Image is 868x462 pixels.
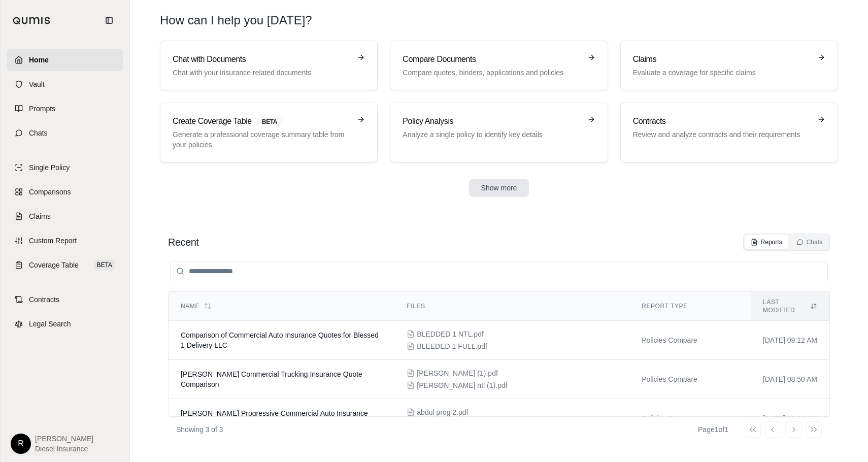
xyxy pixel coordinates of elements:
span: BETA [94,260,115,270]
a: Contracts [7,288,123,311]
p: Analyze a single policy to identify key details [403,129,581,140]
span: BLEEDED 1 FULL.pdf [417,341,487,351]
p: Review and analyze contracts and their requirements [633,129,811,140]
a: Chats [7,122,123,144]
span: Ibrahim Ahmed Commercial Trucking Insurance Quote Comparison [181,370,362,388]
p: Chat with your insurance related documents [173,68,351,78]
p: Evaluate a coverage for specific claims [633,68,811,78]
div: Last modified [763,298,817,314]
a: Coverage TableBETA [7,254,123,276]
td: [DATE] 08:46 AM [751,399,829,438]
h2: Recent [168,235,198,249]
div: Name [181,302,382,310]
button: Reports [745,235,788,249]
span: [PERSON_NAME] [35,434,93,444]
span: Custom Report [29,236,77,246]
span: Vault [29,79,45,89]
span: Prompts [29,104,55,114]
td: Policies Compare [629,321,751,360]
button: Show more [469,179,529,197]
a: Single Policy [7,156,123,179]
span: Claims [29,211,51,221]
div: Reports [751,238,782,246]
a: Comparisons [7,181,123,203]
h1: How can I help you [DATE]? [160,12,838,28]
a: Prompts [7,97,123,120]
th: Report Type [629,292,751,321]
button: Chats [790,235,828,249]
h3: Claims [633,53,811,65]
span: abdul prog 2.pdf [417,407,468,417]
a: Create Coverage TableBETAGenerate a professional coverage summary table from your policies. [160,103,378,162]
a: Compare DocumentsCompare quotes, binders, applications and policies [390,41,608,90]
div: Page 1 of 1 [698,424,728,435]
a: ClaimsEvaluate a coverage for specific claims [620,41,838,90]
td: [DATE] 09:12 AM [751,321,829,360]
span: ahmed cw ntl (1).pdf [417,380,507,390]
span: ahmed cw (1).pdf [417,368,498,378]
span: Comparison of Commercial Auto Insurance Quotes for Blessed 1 Delivery LLC [181,331,379,349]
span: Legal Search [29,319,71,329]
h3: Policy Analysis [403,115,581,127]
span: Coverage Table [29,260,79,270]
h3: Contracts [633,115,811,127]
td: Policies Compare [629,360,751,399]
td: Policies Compare [629,399,751,438]
h3: Chat with Documents [173,53,351,65]
h3: Create Coverage Table [173,115,351,127]
a: Claims [7,205,123,227]
a: Custom Report [7,229,123,252]
span: Home [29,55,49,65]
td: [DATE] 08:50 AM [751,360,829,399]
span: Abdul A Nadim Progressive Commercial Auto Insurance Quote Comparison [181,409,368,427]
th: Files [394,292,629,321]
a: Home [7,49,123,71]
span: Diesel Insurance [35,444,93,454]
span: Chats [29,128,48,138]
span: Contracts [29,294,59,305]
span: BETA [256,116,283,127]
button: Collapse sidebar [101,12,117,28]
span: BLEDDED 1 NTL.pdf [417,329,484,339]
a: ContractsReview and analyze contracts and their requirements [620,103,838,162]
div: Chats [796,238,822,246]
span: Comparisons [29,187,71,197]
span: Single Policy [29,162,70,173]
a: Legal Search [7,313,123,335]
img: Qumis Logo [13,17,51,24]
a: Policy AnalysisAnalyze a single policy to identify key details [390,103,608,162]
p: Generate a professional coverage summary table from your policies. [173,129,351,150]
a: Vault [7,73,123,95]
div: R [11,434,31,454]
h3: Compare Documents [403,53,581,65]
a: Chat with DocumentsChat with your insurance related documents [160,41,378,90]
p: Compare quotes, binders, applications and policies [403,68,581,78]
p: Showing 3 of 3 [176,424,223,435]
